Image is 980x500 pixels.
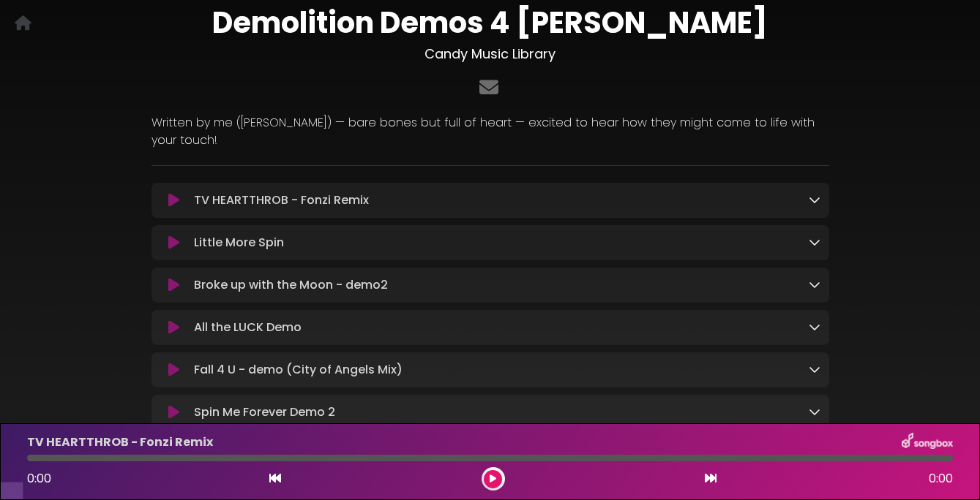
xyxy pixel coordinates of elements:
[194,319,302,336] p: All the LUCK Demo
[194,404,335,421] p: Spin Me Forever Demo 2
[929,470,953,488] span: 0:00
[194,192,369,209] p: TV HEARTTHROB - Fonzi Remix
[194,361,403,379] p: Fall 4 U - demo (City of Angels Mix)
[902,433,953,452] img: songbox-logo-white.png
[194,234,284,251] p: Little More Spin
[27,433,213,451] p: TV HEARTTHROB - Fonzi Remix
[194,276,388,294] p: Broke up with the Moon - demo2
[152,114,829,149] p: Written by me ([PERSON_NAME]) — bare bones but full of heart — excited to hear how they might com...
[152,5,829,40] h1: Demolition Demos 4 [PERSON_NAME]
[27,470,51,487] span: 0:00
[152,46,829,62] h3: Candy Music Library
